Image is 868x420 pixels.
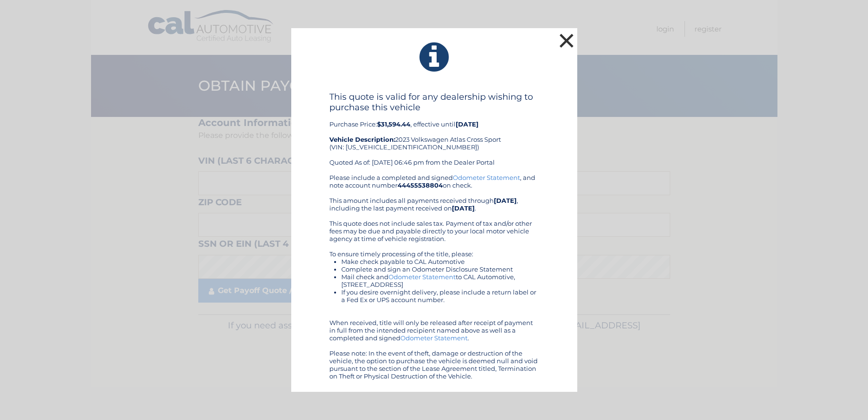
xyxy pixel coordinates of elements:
[329,136,395,143] strong: Vehicle Description:
[398,181,443,189] b: 44455538804
[341,258,539,265] li: Make check payable to CAL Automotive
[341,288,539,304] li: If you desire overnight delivery, please include a return label or a Fed Ex or UPS account number.
[452,204,475,212] b: [DATE]
[341,273,539,288] li: Mail check and to CAL Automotive, [STREET_ADDRESS]
[329,92,539,174] div: Purchase Price: , effective until 2023 Volkswagen Atlas Cross Sport (VIN: [US_VEHICLE_IDENTIFICAT...
[377,120,410,128] b: $31,594.44
[341,265,539,273] li: Complete and sign an Odometer Disclosure Statement
[494,197,517,204] b: [DATE]
[388,273,456,281] a: Odometer Statement
[329,174,539,380] div: Please include a completed and signed , and note account number on check. This amount includes al...
[456,120,479,128] b: [DATE]
[453,174,520,181] a: Odometer Statement
[400,334,468,342] a: Odometer Statement
[329,92,539,113] h4: This quote is valid for any dealership wishing to purchase this vehicle
[557,31,576,50] button: ×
